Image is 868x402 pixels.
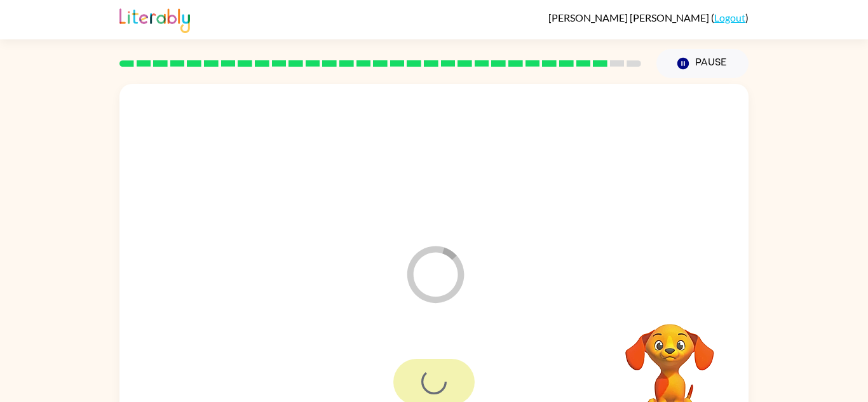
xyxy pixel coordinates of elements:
[548,11,749,23] div: ( )
[714,11,745,23] a: Logout
[548,11,711,23] span: [PERSON_NAME] [PERSON_NAME]
[656,49,749,78] button: Pause
[119,5,190,33] img: Literably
